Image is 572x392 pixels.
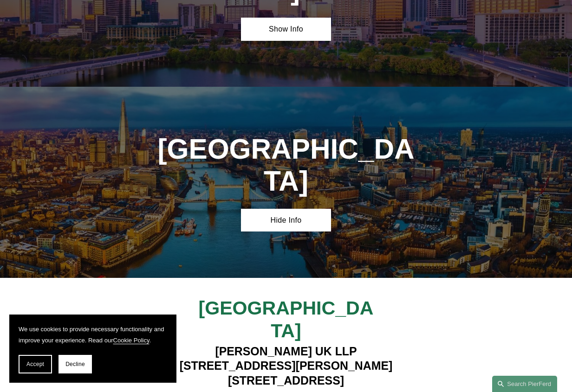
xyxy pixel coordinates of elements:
a: Cookie Policy [113,337,149,344]
a: Hide Info [241,209,331,232]
a: Search this site [492,376,557,392]
span: Accept [26,361,44,367]
button: Accept [19,355,52,373]
span: [GEOGRAPHIC_DATA] [198,297,373,342]
button: Decline [58,355,92,373]
section: Cookie banner [9,315,176,383]
h4: [PERSON_NAME] UK LLP [STREET_ADDRESS][PERSON_NAME] [STREET_ADDRESS] [174,344,398,388]
span: Decline [65,361,85,367]
p: We use cookies to provide necessary functionality and improve your experience. Read our . [19,324,167,346]
h1: [GEOGRAPHIC_DATA] [151,133,420,197]
a: Show Info [241,18,331,41]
